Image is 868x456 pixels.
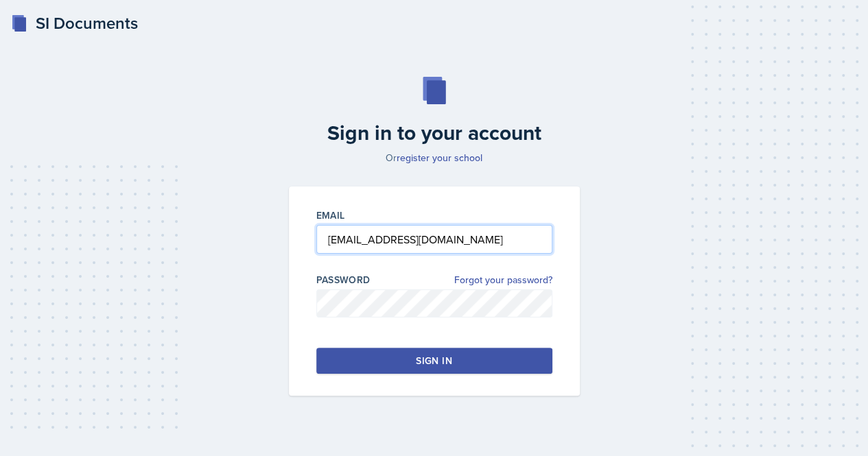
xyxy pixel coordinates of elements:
[281,151,588,165] p: Or
[281,121,588,145] h2: Sign in to your account
[11,11,138,36] a: SI Documents
[454,273,552,287] a: Forgot your password?
[316,225,552,254] input: Email
[416,354,451,368] div: Sign in
[316,273,371,287] label: Password
[316,208,345,222] label: Email
[397,151,482,165] a: register your school
[316,348,552,374] button: Sign in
